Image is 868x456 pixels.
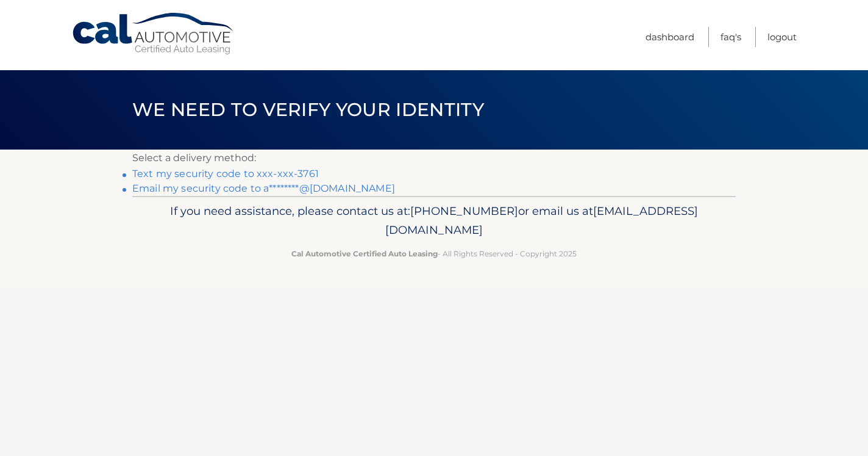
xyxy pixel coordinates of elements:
[132,98,484,121] span: We need to verify your identity
[767,27,797,47] a: Logout
[291,249,438,258] strong: Cal Automotive Certified Auto Leasing
[132,168,319,179] a: Text my security code to xxx-xxx-3761
[140,247,728,260] p: - All Rights Reserved - Copyright 2025
[71,12,236,56] a: Cal Automotive
[646,27,694,47] a: Dashboard
[140,201,728,241] p: If you need assistance, please contact us at: or email us at
[132,183,395,194] a: Email my security code to a********@[DOMAIN_NAME]
[720,27,741,47] a: FAQ's
[410,204,518,218] span: [PHONE_NUMBER]
[132,150,736,167] p: Select a delivery method:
